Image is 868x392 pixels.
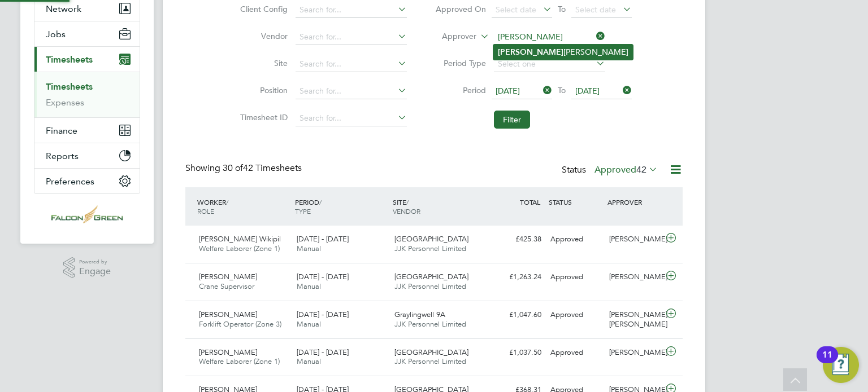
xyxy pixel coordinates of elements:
span: JJK Personnel Limited [394,319,466,329]
span: TYPE [295,206,311,215]
div: £425.38 [487,230,546,249]
span: Manual [297,281,321,291]
label: Period Type [435,58,486,68]
span: Jobs [46,29,66,39]
a: Go to home page [34,205,140,223]
button: Timesheets [34,47,140,72]
span: JJK Personnel Limited [394,356,466,366]
button: Jobs [34,21,140,46]
span: Finance [46,125,77,136]
label: Approved On [435,4,486,14]
div: 11 [822,355,832,369]
div: [PERSON_NAME] [605,268,663,287]
div: WORKER [194,192,292,221]
span: Manual [297,244,321,253]
span: / [226,197,228,206]
input: Search for... [296,2,407,18]
div: SITE [390,192,488,221]
span: [PERSON_NAME] [199,310,257,319]
a: Expenses [46,97,84,108]
div: [PERSON_NAME] [605,230,663,249]
span: [DATE] [575,86,600,96]
span: Network [46,3,81,14]
span: / [319,197,322,206]
span: To [554,83,569,98]
span: ROLE [197,206,214,215]
button: Reports [34,143,140,168]
li: [PERSON_NAME] [493,45,633,60]
button: Preferences [34,169,140,193]
div: [PERSON_NAME] [PERSON_NAME] [605,306,663,334]
span: 30 of [223,162,243,174]
div: Status [562,162,660,178]
input: Search for... [296,56,407,72]
label: Period [435,85,486,95]
div: Approved [546,306,605,324]
span: [DATE] [496,86,520,96]
span: Reports [46,151,79,161]
span: [PERSON_NAME] [199,347,257,357]
span: 42 Timesheets [223,162,302,174]
span: [DATE] - [DATE] [297,347,349,357]
span: [GEOGRAPHIC_DATA] [394,234,468,244]
div: PERIOD [292,192,390,221]
span: Preferences [46,176,94,187]
span: Forklift Operator (Zone 3) [199,319,281,329]
span: Crane Supervisor [199,281,254,291]
label: Vendor [237,31,288,41]
span: Manual [297,319,321,329]
span: To [554,2,569,16]
span: Welfare Laborer (Zone 1) [199,356,280,366]
span: Welfare Laborer (Zone 1) [199,244,280,253]
input: Select one [494,56,605,72]
div: Showing [185,162,304,174]
span: Manual [297,356,321,366]
div: Approved [546,230,605,249]
span: [DATE] - [DATE] [297,272,349,281]
button: Open Resource Center, 11 new notifications [823,347,859,383]
label: Timesheet ID [237,112,288,122]
div: APPROVER [605,192,663,212]
span: Timesheets [46,54,93,65]
label: Client Config [237,4,288,14]
span: Graylingwell 9A [394,310,445,319]
span: VENDOR [393,206,420,215]
input: Search for... [296,111,407,126]
span: [DATE] - [DATE] [297,234,349,244]
span: [PERSON_NAME] Wikipil [199,234,281,244]
input: Search for... [494,29,605,45]
a: Timesheets [46,81,93,92]
b: [PERSON_NAME] [498,47,563,57]
input: Search for... [296,83,407,99]
div: Timesheets [34,72,140,117]
span: [DATE] - [DATE] [297,310,349,319]
div: Approved [546,268,605,287]
div: Approved [546,343,605,362]
span: JJK Personnel Limited [394,281,466,291]
span: Engage [79,267,111,276]
span: [PERSON_NAME] [199,272,257,281]
button: Filter [494,111,530,129]
div: £1,263.24 [487,268,546,287]
input: Search for... [296,29,407,45]
span: [GEOGRAPHIC_DATA] [394,347,468,357]
div: £1,037.50 [487,343,546,362]
span: [GEOGRAPHIC_DATA] [394,272,468,281]
div: STATUS [546,192,605,212]
span: / [406,197,409,206]
span: Select date [575,5,616,15]
label: Site [237,58,288,68]
label: Approved [594,164,658,175]
span: Select date [496,5,536,15]
div: [PERSON_NAME] [605,343,663,362]
button: Finance [34,118,140,143]
img: falcongreen-logo-retina.png [51,205,123,223]
div: £1,047.60 [487,306,546,324]
a: Powered byEngage [63,257,111,279]
label: Approver [426,31,476,42]
span: TOTAL [520,197,540,206]
span: 42 [636,164,646,175]
label: Position [237,85,288,95]
span: JJK Personnel Limited [394,244,466,253]
span: Powered by [79,257,111,267]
